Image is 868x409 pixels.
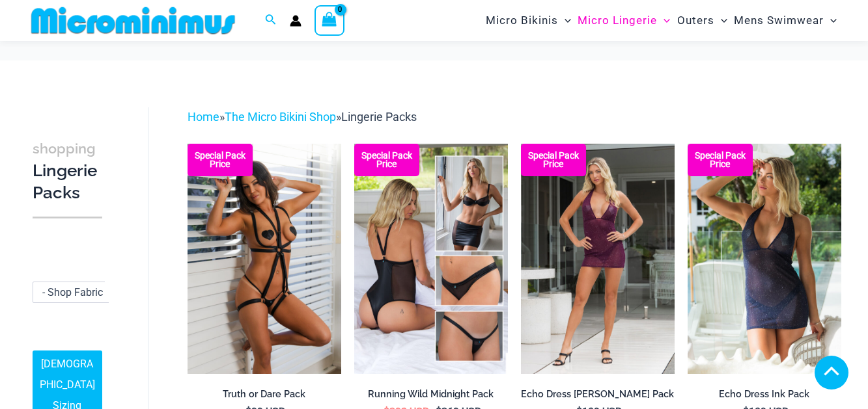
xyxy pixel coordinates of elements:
[714,4,727,37] span: Menu Toggle
[26,6,240,35] img: MM SHOP LOGO FLAT
[188,388,341,401] h2: Truth or Dare Pack
[33,137,102,204] h3: Lingerie Packs
[483,4,574,37] a: Micro BikinisMenu ToggleMenu Toggle
[188,110,417,124] span: » »
[33,282,124,303] span: - Shop Fabric Type
[354,388,508,401] h2: Running Wild Midnight Pack
[688,144,841,374] a: Echo Ink 5671 Dress 682 Thong 07 Echo Ink 5671 Dress 682 Thong 08Echo Ink 5671 Dress 682 Thong 08
[315,5,344,35] a: View Shopping Cart, empty
[354,144,508,374] img: All Styles (1)
[734,4,824,37] span: Mens Swimwear
[42,286,128,298] span: - Shop Fabric Type
[677,4,714,37] span: Outers
[688,388,841,405] a: Echo Dress Ink Pack
[574,4,673,37] a: Micro LingerieMenu ToggleMenu Toggle
[486,4,558,37] span: Micro Bikinis
[521,152,586,168] b: Special Pack Price
[578,4,657,37] span: Micro Lingerie
[33,140,96,157] span: shopping
[188,144,341,374] img: Truth or Dare Black 1905 Bodysuit 611 Micro 07
[290,15,301,27] a: Account icon link
[188,388,341,405] a: Truth or Dare Pack
[521,388,675,401] h2: Echo Dress [PERSON_NAME] Pack
[521,144,675,374] a: Echo Berry 5671 Dress 682 Thong 02 Echo Berry 5671 Dress 682 Thong 05Echo Berry 5671 Dress 682 Th...
[521,144,675,374] img: Echo Berry 5671 Dress 682 Thong 02
[341,110,417,124] span: Lingerie Packs
[188,144,341,374] a: Truth or Dare Black 1905 Bodysuit 611 Micro 07 Truth or Dare Black 1905 Bodysuit 611 Micro 06Trut...
[33,282,123,302] span: - Shop Fabric Type
[188,152,253,168] b: Special Pack Price
[225,110,336,124] a: The Micro Bikini Shop
[521,388,675,405] a: Echo Dress [PERSON_NAME] Pack
[558,4,571,37] span: Menu Toggle
[731,4,840,37] a: Mens SwimwearMenu ToggleMenu Toggle
[354,388,508,405] a: Running Wild Midnight Pack
[688,144,841,374] img: Echo Ink 5671 Dress 682 Thong 07
[481,2,842,39] nav: Site Navigation
[688,152,753,168] b: Special Pack Price
[824,4,837,37] span: Menu Toggle
[674,4,731,37] a: OutersMenu ToggleMenu Toggle
[354,152,419,168] b: Special Pack Price
[188,110,219,124] a: Home
[688,388,841,401] h2: Echo Dress Ink Pack
[265,12,277,29] a: Search icon link
[657,4,670,37] span: Menu Toggle
[354,144,508,374] a: All Styles (1) Running Wild Midnight 1052 Top 6512 Bottom 04Running Wild Midnight 1052 Top 6512 B...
